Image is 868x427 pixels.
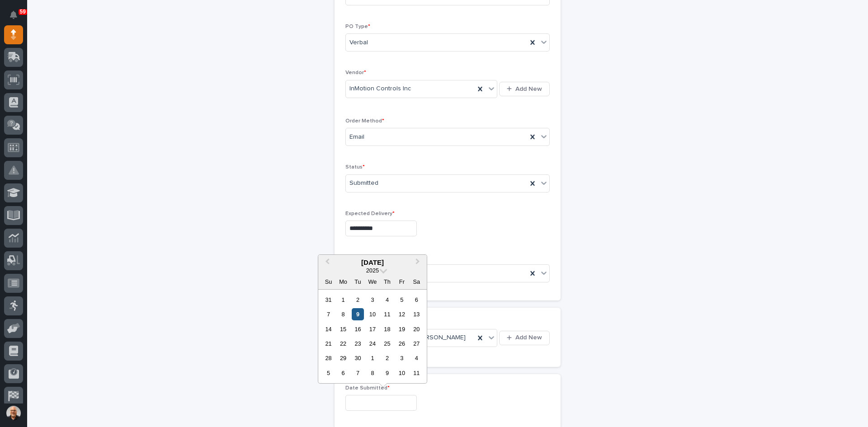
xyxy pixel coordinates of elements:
[411,256,426,270] button: Next Month
[322,323,335,335] div: Choose Sunday, September 14th, 2025
[381,308,393,320] div: Choose Thursday, September 11th, 2025
[396,338,408,350] div: Choose Friday, September 26th, 2025
[337,323,349,335] div: Choose Monday, September 15th, 2025
[352,294,364,306] div: Choose Tuesday, September 2nd, 2025
[345,24,370,29] span: PO Type
[396,367,408,379] div: Choose Friday, October 10th, 2025
[366,294,378,306] div: Choose Wednesday, September 3rd, 2025
[381,352,393,364] div: Choose Thursday, October 2nd, 2025
[410,276,423,288] div: Sa
[366,338,378,350] div: Choose Wednesday, September 24th, 2025
[319,256,334,270] button: Previous Month
[345,164,365,170] span: Status
[410,323,423,335] div: Choose Saturday, September 20th, 2025
[337,338,349,350] div: Choose Monday, September 22nd, 2025
[381,276,393,288] div: Th
[352,367,364,379] div: Choose Tuesday, October 7th, 2025
[396,308,408,320] div: Choose Friday, September 12th, 2025
[410,308,423,320] div: Choose Saturday, September 13th, 2025
[20,9,26,15] p: 59
[345,211,395,216] span: Expected Delivery
[499,82,550,96] button: Add New
[318,258,427,267] div: [DATE]
[337,367,349,379] div: Choose Monday, October 6th, 2025
[366,323,378,335] div: Choose Wednesday, September 17th, 2025
[337,294,349,306] div: Choose Monday, September 1st, 2025
[345,70,366,75] span: Vendor
[322,367,335,379] div: Choose Sunday, October 5th, 2025
[322,338,335,350] div: Choose Sunday, September 21st, 2025
[349,84,411,94] span: InMotion Controls Inc
[396,276,408,288] div: Fr
[352,308,364,320] div: Choose Tuesday, September 9th, 2025
[515,333,542,342] span: Add New
[4,404,23,422] button: users-avatar
[337,352,349,364] div: Choose Monday, September 29th, 2025
[337,276,349,288] div: Mo
[381,367,393,379] div: Choose Thursday, October 9th, 2025
[410,338,423,350] div: Choose Saturday, September 27th, 2025
[381,338,393,350] div: Choose Thursday, September 25th, 2025
[396,323,408,335] div: Choose Friday, September 19th, 2025
[499,331,550,345] button: Add New
[4,5,23,24] button: Notifications
[352,323,364,335] div: Choose Tuesday, September 16th, 2025
[321,292,424,380] div: month 2025-09
[366,276,378,288] div: We
[349,38,368,47] span: Verbal
[381,323,393,335] div: Choose Thursday, September 18th, 2025
[352,352,364,364] div: Choose Tuesday, September 30th, 2025
[322,352,335,364] div: Choose Sunday, September 28th, 2025
[322,308,335,320] div: Choose Sunday, September 7th, 2025
[352,338,364,350] div: Choose Tuesday, September 23rd, 2025
[366,367,378,379] div: Choose Wednesday, October 8th, 2025
[366,267,379,274] span: 2025
[345,385,390,391] span: Date Submitted
[515,85,542,93] span: Add New
[349,132,364,142] span: Email
[345,118,384,124] span: Order Method
[352,276,364,288] div: Tu
[337,308,349,320] div: Choose Monday, September 8th, 2025
[366,352,378,364] div: Choose Wednesday, October 1st, 2025
[410,352,423,364] div: Choose Saturday, October 4th, 2025
[322,276,335,288] div: Su
[396,294,408,306] div: Choose Friday, September 5th, 2025
[396,352,408,364] div: Choose Friday, October 3rd, 2025
[381,294,393,306] div: Choose Thursday, September 4th, 2025
[322,294,335,306] div: Choose Sunday, August 31st, 2025
[410,294,423,306] div: Choose Saturday, September 6th, 2025
[11,11,23,25] div: Notifications59
[410,367,423,379] div: Choose Saturday, October 11th, 2025
[349,178,378,188] span: Submitted
[366,308,378,320] div: Choose Wednesday, September 10th, 2025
